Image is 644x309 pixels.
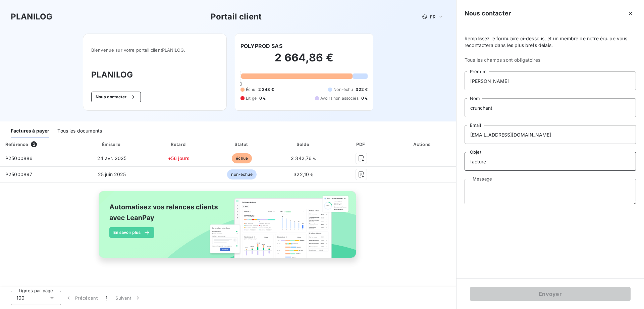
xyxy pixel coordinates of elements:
[102,291,111,305] button: 1
[168,155,190,161] span: +56 jours
[212,141,272,148] div: Statut
[258,87,274,93] span: 2 343 €
[61,291,102,305] button: Précédent
[106,295,107,301] span: 1
[91,47,218,53] span: Bienvenue sur votre portail client PLANILOG .
[465,57,636,63] span: Tous les champs sont obligatoires
[97,155,126,161] span: 24 avr. 2025
[333,87,353,93] span: Non-échu
[111,291,145,305] button: Suivant
[240,51,368,71] h2: 2 664,86 €
[465,125,636,144] input: placeholder
[5,142,28,147] div: Référence
[356,87,368,93] span: 322 €
[31,141,37,147] span: 2
[246,87,256,93] span: Échu
[246,95,257,101] span: Litige
[232,153,252,163] span: échue
[11,124,49,138] div: Factures à payer
[91,92,141,102] button: Nous contacter
[227,169,256,179] span: non-échue
[5,171,32,177] span: P25000897
[335,141,387,148] div: PDF
[5,155,33,161] span: P25000886
[16,295,24,301] span: 100
[465,152,636,171] input: placeholder
[470,287,631,301] button: Envoyer
[430,14,435,19] span: FR
[78,141,145,148] div: Émise le
[240,42,282,50] h6: POLYPROD SAS
[465,98,636,117] input: placeholder
[259,95,266,101] span: 0 €
[465,71,636,90] input: placeholder
[390,141,455,148] div: Actions
[293,171,313,177] span: 322,10 €
[320,95,359,101] span: Avoirs non associés
[211,11,262,23] h3: Portail client
[465,35,636,49] span: Remplissez le formulaire ci-dessous, et un membre de notre équipe vous recontactera dans les plus...
[239,81,242,87] span: 0
[465,9,511,18] h5: Nous contacter
[93,187,364,269] img: banner
[148,141,209,148] div: Retard
[98,171,126,177] span: 25 juin 2025
[361,95,368,101] span: 0 €
[11,11,52,23] h3: PLANILOG
[57,124,102,138] div: Tous les documents
[274,141,332,148] div: Solde
[291,155,316,161] span: 2 342,76 €
[91,69,218,81] h3: PLANILOG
